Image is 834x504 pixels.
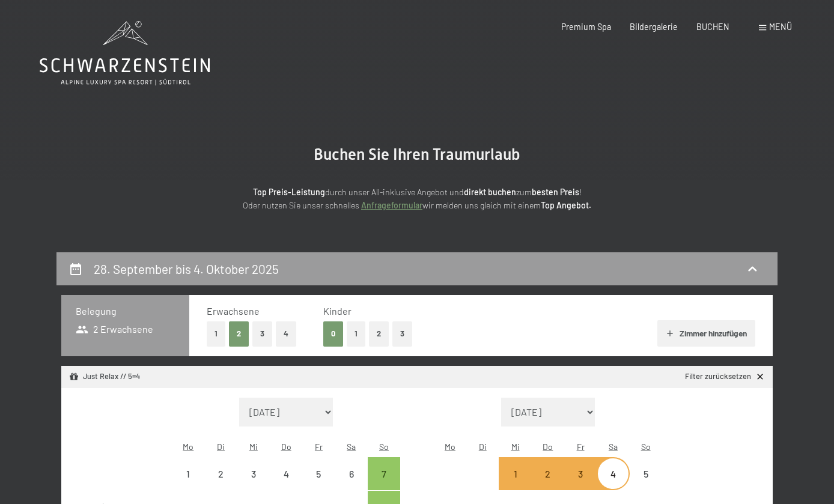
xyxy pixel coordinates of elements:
[76,305,175,318] h3: Belegung
[302,457,335,490] div: Anreise nicht möglich
[631,469,661,499] div: 5
[347,321,365,346] button: 1
[657,320,755,347] button: Zimmer hinzufügen
[532,457,564,490] div: Anreise nicht möglich
[564,457,597,490] div: Fri Oct 03 2025
[369,321,389,346] button: 2
[172,457,204,490] div: Anreise nicht möglich
[533,469,563,499] div: 2
[315,442,323,452] abbr: Freitag
[392,321,412,346] button: 3
[479,442,487,452] abbr: Dienstag
[302,457,335,490] div: Fri Sep 05 2025
[641,442,651,452] abbr: Sonntag
[229,321,249,346] button: 2
[630,457,662,490] div: Sun Oct 05 2025
[270,457,302,490] div: Anreise nicht möglich
[204,457,237,490] div: Tue Sep 02 2025
[369,469,399,499] div: 7
[204,457,237,490] div: Anreise nicht möglich
[239,469,269,499] div: 3
[511,442,520,452] abbr: Mittwoch
[609,442,618,452] abbr: Samstag
[76,323,153,336] span: 2 Erwachsene
[252,321,272,346] button: 3
[207,305,260,317] span: Erwachsene
[769,22,792,32] span: Menü
[564,457,597,490] div: Anreise nicht möglich
[577,442,585,452] abbr: Freitag
[336,469,367,499] div: 6
[597,457,629,490] div: Sat Oct 04 2025
[217,442,225,452] abbr: Dienstag
[335,457,368,490] div: Anreise nicht möglich
[597,457,629,490] div: Anreise nicht möglich
[598,469,628,499] div: 4
[314,145,520,163] span: Buchen Sie Ihren Traumurlaub
[253,187,325,197] strong: Top Preis-Leistung
[532,187,579,197] strong: besten Preis
[368,457,400,490] div: Sun Sep 07 2025
[499,457,531,490] div: Anreise nicht möglich
[183,442,193,452] abbr: Montag
[69,371,140,382] div: Just Relax // 5=4
[561,22,611,32] a: Premium Spa
[464,187,516,197] strong: direkt buchen
[281,442,291,452] abbr: Donnerstag
[565,469,595,499] div: 3
[303,469,333,499] div: 5
[323,305,352,317] span: Kinder
[153,186,681,213] p: durch unser All-inklusive Angebot und zum ! Oder nutzen Sie unser schnelles wir melden uns gleich...
[205,469,236,499] div: 2
[685,371,765,382] a: Filter zurücksetzen
[249,442,258,452] abbr: Mittwoch
[69,372,79,382] svg: Angebot/Paket
[445,442,455,452] abbr: Montag
[368,457,400,490] div: Anreise möglich
[379,442,389,452] abbr: Sonntag
[172,457,204,490] div: Mon Sep 01 2025
[500,469,530,499] div: 1
[630,22,678,32] a: Bildergalerie
[207,321,225,346] button: 1
[276,321,296,346] button: 4
[271,469,301,499] div: 4
[630,457,662,490] div: Anreise nicht möglich
[696,22,729,32] a: BUCHEN
[237,457,270,490] div: Anreise nicht möglich
[532,457,564,490] div: Thu Oct 02 2025
[323,321,343,346] button: 0
[94,261,279,276] h2: 28. September bis 4. Oktober 2025
[541,200,591,210] strong: Top Angebot.
[543,442,553,452] abbr: Donnerstag
[237,457,270,490] div: Wed Sep 03 2025
[347,442,356,452] abbr: Samstag
[270,457,302,490] div: Thu Sep 04 2025
[499,457,531,490] div: Wed Oct 01 2025
[173,469,203,499] div: 1
[335,457,368,490] div: Sat Sep 06 2025
[361,200,422,210] a: Anfrageformular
